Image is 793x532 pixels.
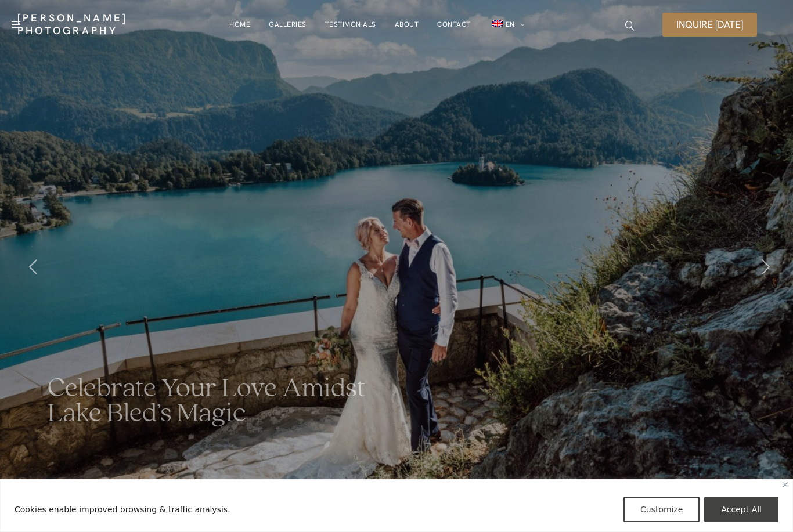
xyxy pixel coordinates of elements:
[619,15,640,36] a: icon-magnifying-glass34
[17,12,157,37] a: [PERSON_NAME] Photography
[325,13,376,36] a: Testimonials
[506,20,515,29] span: EN
[48,377,388,426] h2: Celebrate Your Love Amidst Lake Bled’s Magic
[437,13,471,36] a: Contact
[623,497,700,522] button: Customize
[783,482,788,487] img: Close
[15,502,230,516] p: Cookies enable improved browsing & traffic analysis.
[229,13,250,36] a: Home
[662,13,757,37] a: Inquire [DATE]
[395,13,419,36] a: About
[492,20,503,27] img: EN
[489,13,525,37] a: en_GBEN
[676,20,743,30] span: Inquire [DATE]
[269,13,307,36] a: Galleries
[704,497,778,522] button: Accept All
